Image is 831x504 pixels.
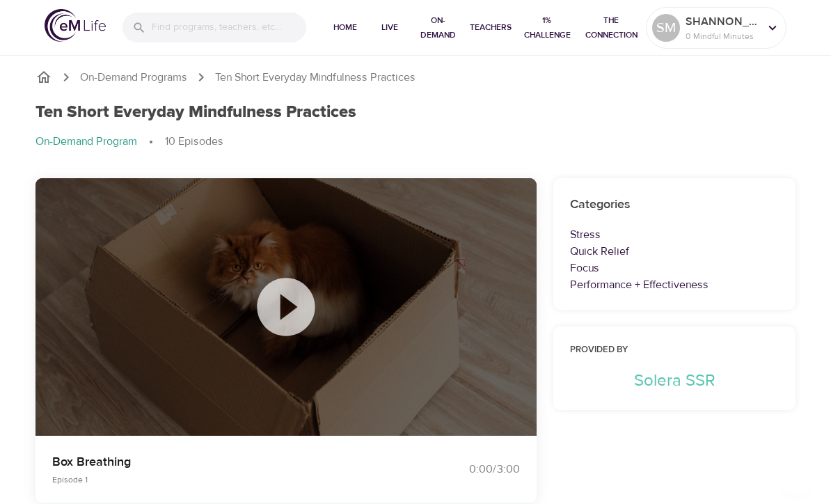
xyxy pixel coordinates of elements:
[165,134,223,150] p: 10 Episodes
[570,243,779,260] p: Quick Relief
[570,343,779,358] h6: Provided by
[152,13,306,42] input: Find programs, teachers, etc...
[35,69,796,86] nav: breadcrumb
[570,276,779,293] p: Performance + Effectiveness
[583,13,640,42] span: The Connection
[470,20,512,35] span: Teachers
[686,30,759,42] p: 0 Mindful Minutes
[80,70,187,86] a: On-Demand Programs
[570,195,779,215] h6: Categories
[45,9,106,42] img: logo
[570,226,779,243] p: Stress
[35,134,137,150] p: On-Demand Program
[775,448,820,493] iframe: Button to launch messaging window
[35,102,356,123] h1: Ten Short Everyday Mindfulness Practices
[52,473,399,486] p: Episode 1
[52,452,399,471] p: Box Breathing
[686,13,759,30] p: SHANNON_562bad
[35,134,796,150] nav: breadcrumb
[415,462,520,478] div: 0:00 / 3:00
[418,13,459,42] span: On-Demand
[329,20,362,35] span: Home
[570,260,779,276] p: Focus
[373,20,406,35] span: Live
[652,14,680,42] div: SM
[570,368,779,393] p: Solera SSR
[523,13,571,42] span: 1% Challenge
[215,70,415,86] p: Ten Short Everyday Mindfulness Practices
